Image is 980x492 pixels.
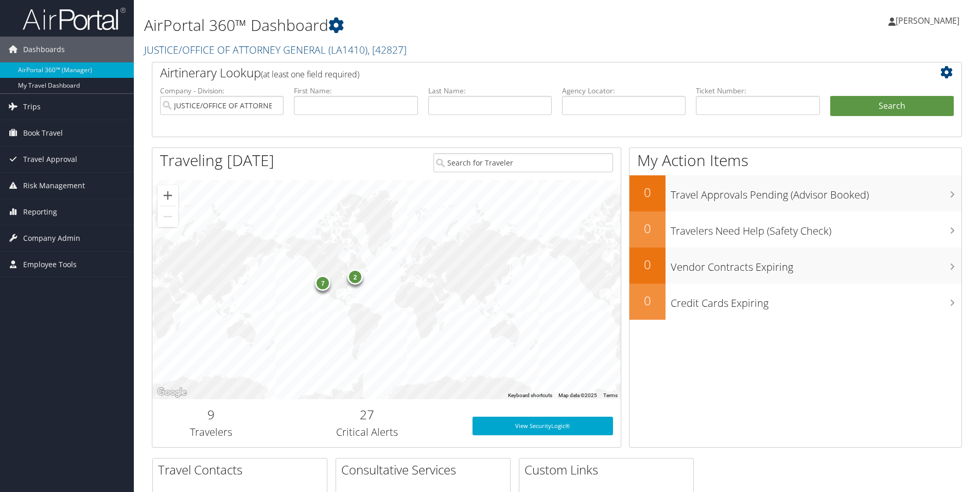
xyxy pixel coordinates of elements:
[696,86,819,96] label: Ticket Number:
[830,96,954,117] button: Search
[144,14,694,36] h1: AirPortal 360™ Dashboard
[562,86,686,96] label: Agency Locator:
[888,5,970,36] a: [PERSON_NAME]
[160,406,261,423] h2: 9
[328,43,367,57] span: ( LA1410 )
[671,255,961,274] h3: Vendor Contracts Expiring
[629,220,666,237] h2: 0
[671,291,961,310] h3: Credit Cards Expiring
[629,175,961,211] a: 0Travel Approvals Pending (Advisor Booked)
[158,461,327,479] h2: Travel Contacts
[629,150,961,171] h1: My Action Items
[472,417,613,435] a: View SecurityLogic®
[23,199,57,225] span: Reporting
[277,425,457,439] h3: Critical Alerts
[157,185,178,206] button: Zoom in
[524,461,693,479] h2: Custom Links
[277,406,457,423] h2: 27
[157,206,178,227] button: Zoom out
[23,173,85,199] span: Risk Management
[347,269,363,285] div: 2
[896,15,959,26] span: [PERSON_NAME]
[629,256,666,273] h2: 0
[508,392,552,399] button: Keyboard shortcuts
[23,252,77,277] span: Employee Tools
[160,425,261,439] h3: Travelers
[367,43,407,57] span: , [ 42827 ]
[671,219,961,238] h3: Travelers Need Help (Safety Check)
[23,225,80,251] span: Company Admin
[428,86,552,96] label: Last Name:
[629,211,961,248] a: 0Travelers Need Help (Safety Check)
[144,43,407,57] a: JUSTICE/OFFICE OF ATTORNEY GENERAL
[629,248,961,284] a: 0Vendor Contracts Expiring
[629,184,666,201] h2: 0
[671,183,961,202] h3: Travel Approvals Pending (Advisor Booked)
[433,153,613,172] input: Search for Traveler
[155,386,189,399] img: Google
[160,86,284,96] label: Company - Division:
[341,461,510,479] h2: Consultative Services
[23,7,126,31] img: airportal-logo.png
[160,64,886,81] h2: Airtinerary Lookup
[603,392,618,398] a: Terms (opens in new tab)
[155,386,189,399] a: Open this area in Google Maps (opens a new window)
[23,120,63,146] span: Book Travel
[294,86,417,96] label: First Name:
[23,146,77,172] span: Travel Approval
[315,275,330,291] div: 7
[23,37,65,62] span: Dashboards
[261,69,359,80] span: (at least one field required)
[160,150,274,171] h1: Traveling [DATE]
[23,94,41,120] span: Trips
[629,284,961,320] a: 0Credit Cards Expiring
[629,292,666,309] h2: 0
[558,392,597,398] span: Map data ©2025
